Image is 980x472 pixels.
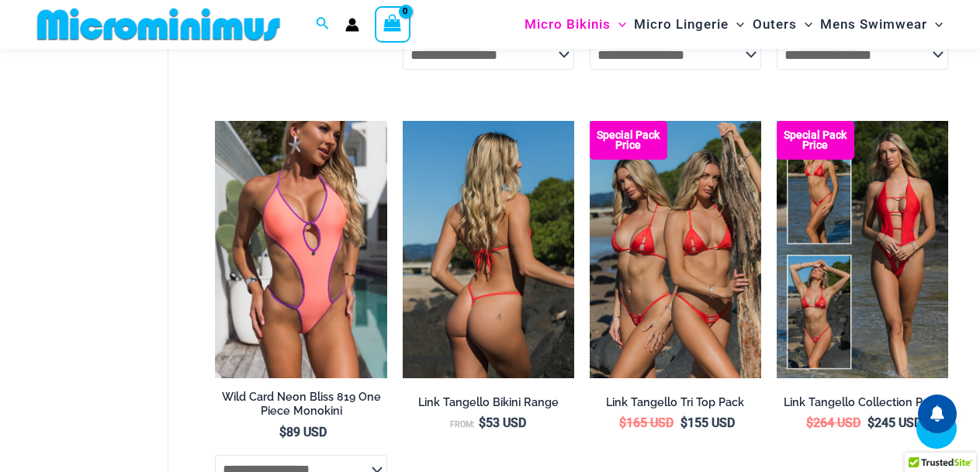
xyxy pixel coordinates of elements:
b: Special Pack Price [777,130,854,150]
span: Menu Toggle [927,5,943,44]
a: Collection Pack Collection Pack BCollection Pack B [777,121,948,378]
a: Wild Card Neon Bliss 819 One Piece Monokini [215,390,386,425]
span: Menu Toggle [797,5,812,44]
h2: Wild Card Neon Bliss 819 One Piece Monokini [215,390,386,419]
bdi: 165 USD [619,415,674,430]
a: Bikini Pack Bikini Pack BBikini Pack B [590,121,761,378]
a: OutersMenu ToggleMenu Toggle [749,5,816,44]
bdi: 264 USD [806,415,861,430]
bdi: 89 USD [279,425,327,439]
a: Link Tangello 3070 Tri Top 4580 Micro 01Link Tangello 8650 One Piece Monokini 12Link Tangello 865... [403,121,574,378]
span: $ [680,415,687,430]
span: Outers [753,5,797,44]
h2: Link Tangello Tri Top Pack [590,395,761,410]
img: MM SHOP LOGO FLAT [31,7,286,42]
nav: Site Navigation [518,2,949,47]
span: Menu Toggle [729,5,744,44]
a: Wild Card Neon Bliss 819 One Piece 04Wild Card Neon Bliss 819 One Piece 05Wild Card Neon Bliss 81... [215,121,386,378]
a: Account icon link [345,18,359,32]
span: $ [806,415,813,430]
bdi: 53 USD [479,415,526,430]
b: Special Pack Price [590,130,667,150]
img: Wild Card Neon Bliss 819 One Piece 04 [215,121,386,378]
span: $ [279,425,286,439]
bdi: 245 USD [867,415,922,430]
a: Link Tangello Tri Top Pack [590,395,761,415]
a: Mens SwimwearMenu ToggleMenu Toggle [816,5,947,44]
span: $ [619,415,626,430]
a: Micro LingerieMenu ToggleMenu Toggle [630,5,748,44]
h2: Link Tangello Collection Pack [777,395,948,410]
a: Link Tangello Bikini Range [403,395,574,415]
span: $ [867,415,874,430]
h2: Link Tangello Bikini Range [403,395,574,410]
img: Bikini Pack [590,121,761,378]
a: View Shopping Cart, empty [375,6,410,42]
span: Micro Bikinis [525,5,611,44]
span: Mens Swimwear [820,5,927,44]
span: From: [450,419,475,429]
a: Link Tangello Collection Pack [777,395,948,415]
img: Link Tangello 8650 One Piece Monokini 12 [403,121,574,378]
a: Micro BikinisMenu ToggleMenu Toggle [521,5,630,44]
span: $ [479,415,486,430]
bdi: 155 USD [680,415,735,430]
span: Micro Lingerie [634,5,729,44]
span: Menu Toggle [611,5,626,44]
a: Search icon link [316,15,330,34]
img: Collection Pack [777,121,948,378]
